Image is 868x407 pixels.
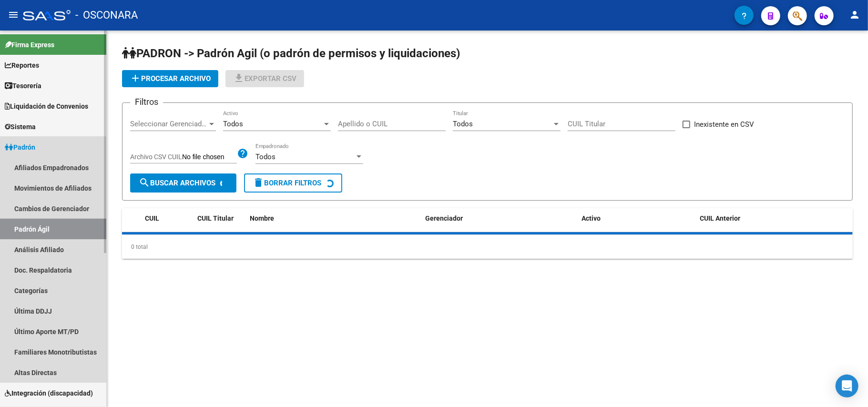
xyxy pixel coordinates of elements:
[849,9,860,20] mat-icon: person
[582,214,601,222] span: Activo
[122,235,853,259] div: 0 total
[197,214,234,222] span: CUIL Titular
[182,153,237,162] input: Archivo CSV CUIL
[246,208,421,229] datatable-header-cell: Nombre
[250,214,274,222] span: Nombre
[139,179,215,187] span: Buscar Archivos
[139,177,150,188] mat-icon: search
[233,74,296,83] span: Exportar CSV
[5,388,93,398] span: Integración (discapacidad)
[122,70,218,87] button: Procesar archivo
[253,179,321,187] span: Borrar Filtros
[194,208,246,229] datatable-header-cell: CUIL Titular
[5,101,88,112] span: Liquidación de Convenios
[694,119,754,130] span: Inexistente en CSV
[130,120,207,128] span: Seleccionar Gerenciador
[237,148,248,159] mat-icon: help
[225,70,304,87] button: Exportar CSV
[233,72,245,84] mat-icon: file_download
[421,208,578,229] datatable-header-cell: Gerenciador
[130,95,163,109] h3: Filtros
[696,208,853,229] datatable-header-cell: CUIL Anterior
[130,153,182,161] span: Archivo CSV CUIL
[122,47,460,60] span: PADRON -> Padrón Agil (o padrón de permisos y liquidaciones)
[145,214,159,222] span: CUIL
[578,208,696,229] datatable-header-cell: Activo
[141,208,194,229] datatable-header-cell: CUIL
[130,173,236,193] button: Buscar Archivos
[5,142,35,153] span: Padrón
[223,120,243,128] span: Todos
[8,9,19,20] mat-icon: menu
[425,214,463,222] span: Gerenciador
[244,173,342,193] button: Borrar Filtros
[255,153,276,161] span: Todos
[130,74,211,83] span: Procesar archivo
[5,60,39,71] span: Reportes
[130,72,141,84] mat-icon: add
[253,177,264,188] mat-icon: delete
[836,375,858,397] div: Open Intercom Messenger
[5,122,36,132] span: Sistema
[5,81,41,91] span: Tesorería
[5,40,54,50] span: Firma Express
[453,120,473,128] span: Todos
[75,5,138,26] span: - OSCONARA
[700,214,741,222] span: CUIL Anterior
